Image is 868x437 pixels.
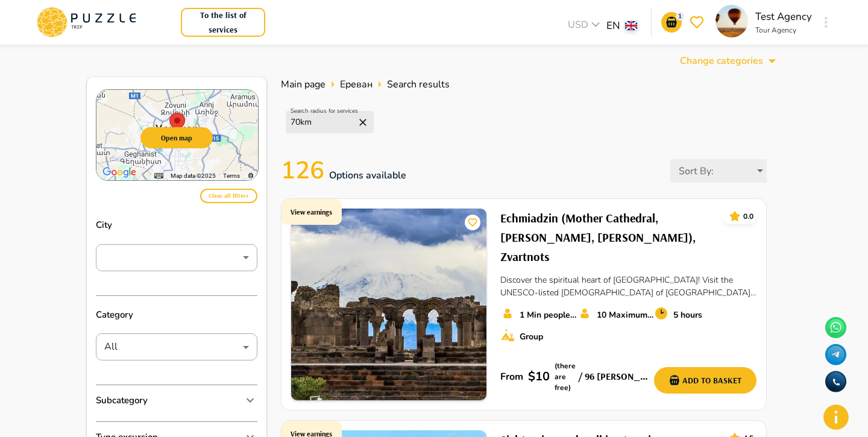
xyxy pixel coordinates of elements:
[96,394,148,407] p: Subcategory
[281,77,767,92] nav: breadcrumb
[96,206,257,244] p: City
[755,9,812,25] p: Test Agency
[715,5,748,37] img: profile_picture PuzzleTrip
[520,330,543,343] p: Group
[181,8,265,37] button: To the list of services
[520,309,577,321] p: 1 Min people count*
[661,12,682,33] button: go-to-basket-submit-button
[96,296,257,334] p: Category
[500,274,756,299] p: Discover the spiritual heart of [GEOGRAPHIC_DATA]! Visit the UNESCO-listed [DEMOGRAPHIC_DATA] of ...
[96,335,257,359] div: All
[99,165,139,180] a: Open this area in Google Maps (opens a new window)
[726,208,743,225] button: card_icons
[171,172,216,179] span: Map data ©2025
[291,116,312,128] p: 70 km
[291,209,486,400] img: PuzzleTrip
[755,25,812,36] p: Tour Agency
[291,107,358,116] p: Search radius for services
[99,165,139,180] img: Google
[680,54,763,68] p: Change categories
[465,215,480,230] button: card_icons
[387,77,450,92] span: Search results
[606,18,620,34] p: EN
[340,78,373,91] span: Ереван
[500,369,523,384] p: From
[500,209,713,266] h6: Echmiadzin (Mother Cathedral, [PERSON_NAME], [PERSON_NAME]), Zvartnots
[676,12,684,21] p: 1
[528,368,535,386] p: $
[329,169,406,182] span: Options available
[743,211,753,222] p: 0.0
[154,172,163,180] button: Keyboard shortcuts
[281,152,412,189] p: 126
[576,369,654,385] h6: / 96 [PERSON_NAME] poxoc, [GEOGRAPHIC_DATA], [GEOGRAPHIC_DATA]
[200,189,257,203] button: Clear all filters
[625,21,637,30] img: lang
[340,77,373,92] a: Ереван
[564,17,606,35] div: USD
[555,360,576,393] p: (there are free)
[140,127,213,148] button: open-map-submit-button
[247,172,254,179] a: Report errors in the road map or imagery to Google
[687,12,707,33] button: go-to-wishlist-submit-button
[535,368,550,386] p: 10
[673,309,702,321] p: 5 hours
[281,78,325,91] span: Main page
[281,77,325,92] a: Main page
[654,367,756,394] button: add-basket-submit-button
[597,309,654,321] p: 10 Maximum number of seats
[291,206,332,218] h6: View earnings
[96,385,257,415] div: Subcategory
[223,172,240,179] a: Terms (opens in new tab)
